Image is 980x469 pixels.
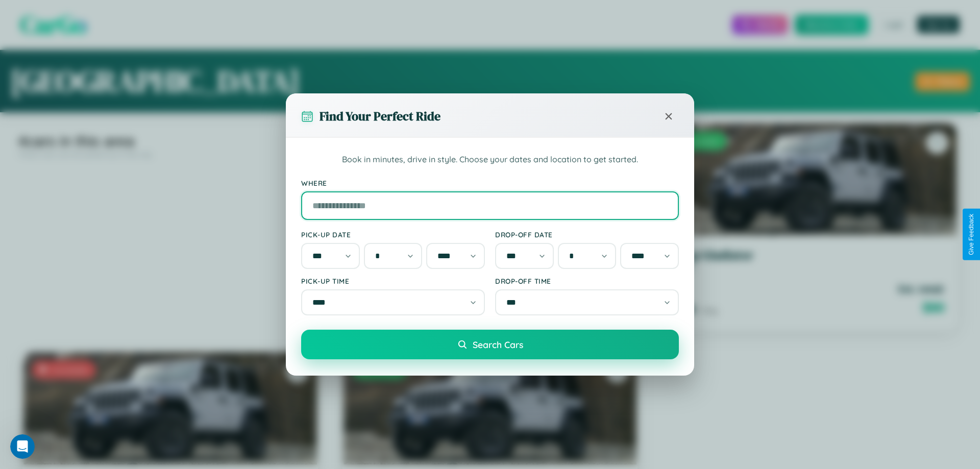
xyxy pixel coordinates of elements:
[495,277,679,285] label: Drop-off Time
[301,179,679,187] label: Where
[495,230,679,239] label: Drop-off Date
[473,339,523,350] span: Search Cars
[301,330,679,359] button: Search Cars
[301,230,485,239] label: Pick-up Date
[301,153,679,166] p: Book in minutes, drive in style. Choose your dates and location to get started.
[320,108,440,125] h3: Find Your Perfect Ride
[301,277,485,285] label: Pick-up Time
